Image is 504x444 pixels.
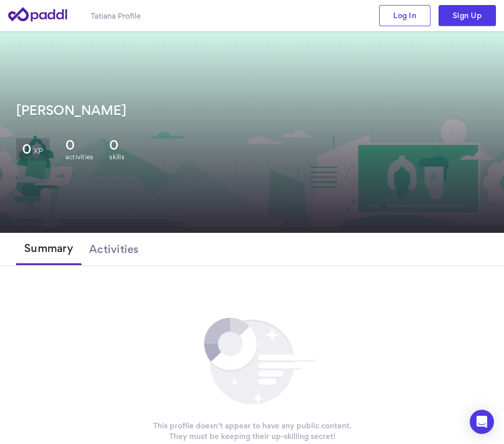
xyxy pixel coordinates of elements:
span: Activities [89,243,139,255]
span: activities [65,153,93,161]
span: 0 [22,144,31,154]
span: 0 [65,138,75,153]
div: tabs [16,233,488,265]
h1: [PERSON_NAME] [16,103,126,118]
span: 0 [109,138,118,153]
h5: They must be keeping their up-skilling secret! [16,431,488,441]
small: XP [33,148,43,154]
h1: Tatiana Profile [91,11,140,21]
a: Log In [379,5,430,26]
span: Summary [24,242,73,254]
a: Sign Up [439,5,496,26]
div: Open Intercom Messenger [470,410,494,434]
h5: This profile doesn't appear to have any public content. [16,420,488,431]
span: skills [109,153,124,161]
